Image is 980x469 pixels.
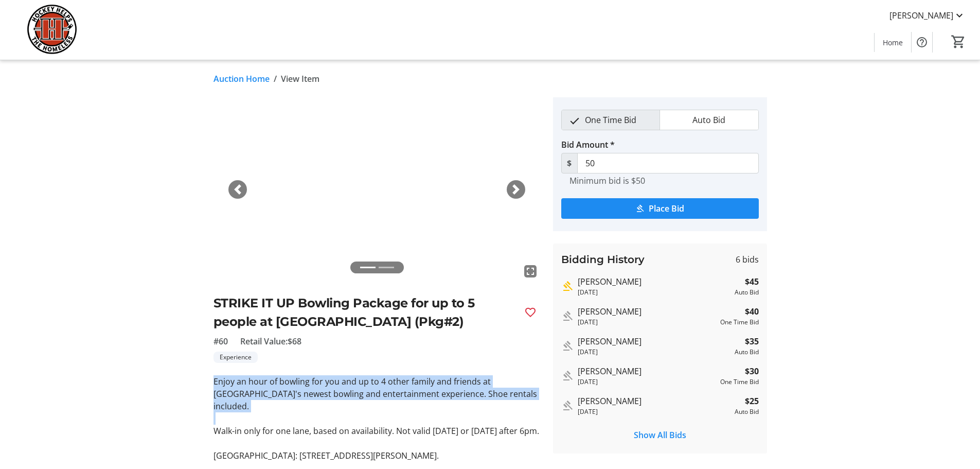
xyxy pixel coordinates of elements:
span: [PERSON_NAME] [889,9,953,22]
strong: $40 [745,305,759,318]
div: [PERSON_NAME] [578,305,716,318]
strong: $25 [745,395,759,407]
mat-icon: fullscreen [524,265,537,277]
h3: Bidding History [561,252,645,267]
mat-icon: Highest bid [561,280,574,292]
button: Favourite [520,302,541,323]
strong: $45 [745,275,759,288]
button: Cart [949,32,968,51]
div: Auto Bid [735,348,759,357]
p: Walk-in only for one lane, based on availability. Not valid [DATE] or [DATE] after 6pm. [213,425,541,437]
div: [DATE] [578,377,716,387]
button: Place Bid [561,198,759,219]
tr-label-badge: Experience [213,352,258,363]
label: Bid Amount * [561,138,615,151]
span: Auto Bid [686,110,732,130]
div: [DATE] [578,348,730,357]
div: [DATE] [578,407,730,416]
button: Help [912,32,932,53]
mat-icon: Outbid [561,310,574,322]
mat-icon: Outbid [561,370,574,382]
div: [PERSON_NAME] [578,275,730,288]
span: 6 bids [736,253,759,266]
div: [PERSON_NAME] [578,335,730,348]
img: Hockey Helps the Homeless's Logo [6,4,98,56]
img: Image [213,97,541,282]
div: [DATE] [578,318,716,327]
div: Auto Bid [735,288,759,297]
h2: STRIKE IT UP Bowling Package for up to 5 people at [GEOGRAPHIC_DATA] (Pkg#2) [213,294,516,331]
span: $ [561,153,578,173]
div: [PERSON_NAME] [578,395,730,407]
button: Show All Bids [561,425,759,445]
a: Auction Home [213,73,270,85]
button: [PERSON_NAME] [881,7,974,24]
div: One Time Bid [720,377,759,387]
strong: $35 [745,335,759,348]
span: #60 [213,335,228,348]
mat-icon: Outbid [561,399,574,412]
div: One Time Bid [720,318,759,327]
span: Retail Value: $68 [240,335,301,348]
span: Home [883,37,903,48]
span: Place Bid [649,202,684,215]
div: [DATE] [578,288,730,297]
strong: $30 [745,365,759,377]
div: Auto Bid [735,407,759,416]
span: View Item [281,73,319,85]
span: / [274,73,277,85]
span: Show All Bids [634,429,686,441]
p: [GEOGRAPHIC_DATA]: [STREET_ADDRESS][PERSON_NAME]. [213,449,541,462]
mat-icon: Outbid [561,340,574,352]
tr-hint: Minimum bid is $50 [569,176,645,186]
span: One Time Bid [579,110,643,130]
div: [PERSON_NAME] [578,365,716,377]
a: Home [875,33,911,52]
p: Enjoy an hour of bowling for you and up to 4 other family and friends at [GEOGRAPHIC_DATA]'s newe... [213,375,541,412]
